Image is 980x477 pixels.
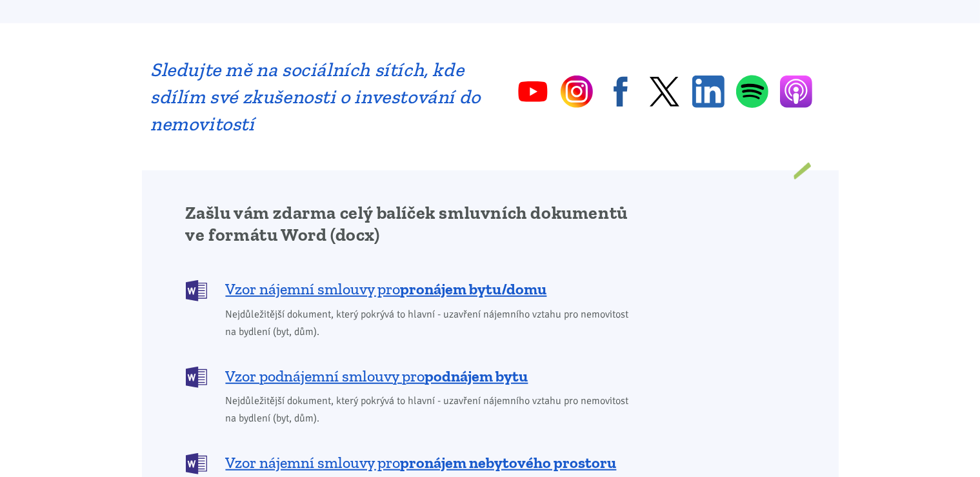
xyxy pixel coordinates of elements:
h2: Zašlu vám zdarma celý balíček smluvních dokumentů ve formátu Word (docx) [186,202,638,246]
b: podnájem bytu [425,367,528,385]
a: Twitter [648,76,681,108]
b: pronájem nebytového prostoru [401,453,617,472]
h2: Sledujte mě na sociálních sítích, kde sdílím své zkušenosti o investování do nemovitostí [150,56,481,137]
span: Vzor nájemní smlouvy pro [226,452,617,473]
span: Vzor nájemní smlouvy pro [226,279,547,299]
a: Apple Podcasts [780,76,812,108]
a: Vzor nájemní smlouvy propronájem nebytového prostoru [186,452,638,473]
span: Nejdůležitější dokument, který pokrývá to hlavní - uzavření nájemního vztahu pro nemovitost na by... [226,306,638,341]
span: Nejdůležitější dokument, který pokrývá to hlavní - uzavření nájemního vztahu pro nemovitost na by... [226,392,638,427]
img: DOCX (Word) [186,453,207,474]
span: Vzor podnájemní smlouvy pro [226,366,528,387]
a: Vzor nájemní smlouvy propronájem bytu/domu [186,279,638,300]
a: YouTube [517,76,549,108]
a: Linkedin [692,76,725,108]
img: DOCX (Word) [186,367,207,388]
a: Instagram [561,76,593,108]
a: Facebook [605,76,637,108]
a: Vzor podnájemní smlouvy propodnájem bytu [186,365,638,387]
a: Spotify [736,75,768,108]
b: pronájem bytu/domu [401,279,547,298]
img: DOCX (Word) [186,280,207,301]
